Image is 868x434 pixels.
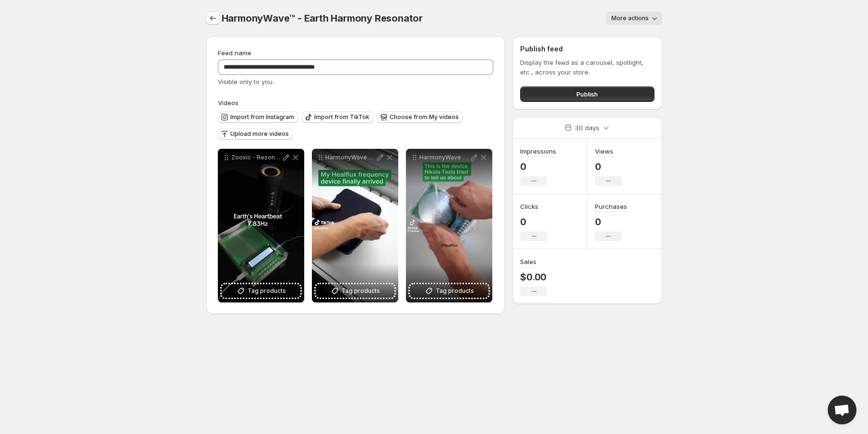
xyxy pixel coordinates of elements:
button: Choose from My videos [377,111,463,123]
button: Import from TikTok [302,111,373,123]
button: Settings [206,12,220,25]
h3: Views [595,146,613,156]
span: Choose from My videos [390,113,459,121]
div: HarmonyWave Adjustable Frequency Generator 783Hz Relaxation Aid InnovaultTag products [406,149,492,302]
p: Display the feed as a carousel, spotlight, etc., across your store. [520,58,654,77]
button: Tag products [410,284,488,298]
span: HarmonyWave™ - Earth Harmony Resonator [222,12,423,24]
span: Visible only to you. [218,78,274,85]
span: Tag products [342,286,380,296]
button: Tag products [222,284,300,298]
span: Tag products [248,286,286,296]
h3: Purchases [595,202,627,211]
p: 0 [595,216,627,228]
button: Upload more videos [218,128,293,140]
h3: Clicks [520,202,538,211]
span: Import from Instagram [230,113,294,121]
h2: Publish feed [520,44,654,54]
span: Import from TikTok [314,113,369,121]
span: Upload more videos [230,130,289,138]
button: Publish [520,86,654,102]
p: Zooxic - Resonance Generator zooxic 1 [231,154,281,161]
div: HarmonyWave Adjustable Frequency Generator 783Hz Relaxation Aid Innovault 1Tag products [312,149,398,302]
h3: Impressions [520,146,556,156]
p: 0 [595,161,622,172]
span: Videos [218,99,238,107]
span: Tag products [436,286,474,296]
p: 30 days [575,123,599,133]
button: More actions [606,12,662,25]
p: HarmonyWave Adjustable Frequency Generator 783Hz Relaxation Aid Innovault [419,154,469,161]
h3: Sales [520,257,536,266]
span: Publish [576,89,598,99]
a: Open chat [828,396,856,424]
p: 0 [520,216,547,228]
p: HarmonyWave Adjustable Frequency Generator 783Hz Relaxation Aid Innovault 1 [325,154,375,161]
span: Feed name [218,49,251,57]
button: Import from Instagram [218,111,298,123]
span: More actions [611,14,649,22]
p: 0 [520,161,556,172]
button: Tag products [316,284,394,298]
div: Zooxic - Resonance Generator zooxic 1Tag products [218,149,304,302]
p: $0.00 [520,271,547,283]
